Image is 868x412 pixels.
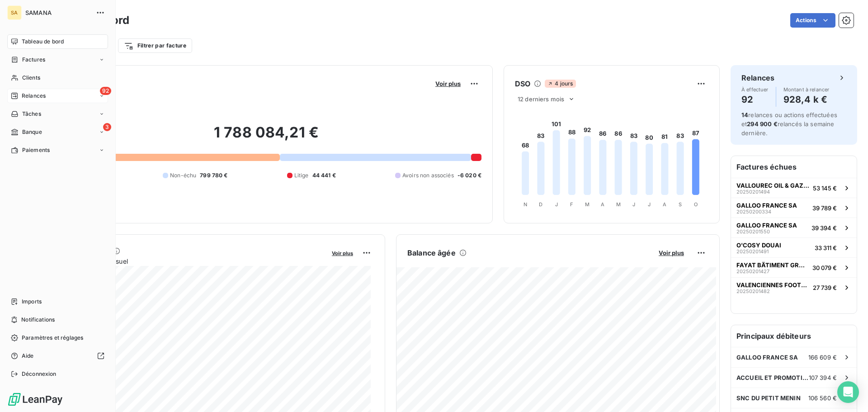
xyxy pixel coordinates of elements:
span: 39 394 € [811,224,837,232]
span: relances ou actions effectuées et relancés la semaine dernière. [741,111,837,137]
span: SAMANA [25,9,90,16]
span: Voir plus [332,250,353,256]
span: 20250201494 [736,189,770,194]
span: 20250200334 [736,209,771,214]
button: Voir plus [433,80,463,88]
span: 3 [103,123,111,131]
span: SNC DU PETIT MENIN [736,394,801,402]
span: VALENCIENNES FOOTBALL CLUB [736,281,809,289]
tspan: A [601,201,604,208]
span: 44 441 € [312,171,336,180]
span: Notifications [21,316,55,324]
span: Montant à relancer [783,87,830,92]
span: Non-échu [170,171,196,180]
tspan: M [585,201,590,208]
span: Relances [22,92,46,100]
span: Voir plus [659,249,684,256]
span: Chiffre d'affaires mensuel [51,256,325,266]
span: 33 311 € [815,244,837,251]
button: FAYAT BÄTIMENT GRAND PROJETS2025020142730 079 € [731,257,857,277]
div: SA [7,5,22,20]
span: Tâches [22,110,41,118]
h2: 1 788 084,21 € [51,123,481,151]
span: 30 079 € [812,264,837,271]
span: ACCUEIL ET PROMOTION SAMBRE [736,374,809,381]
tspan: N [524,201,527,208]
span: 106 560 € [808,394,837,402]
h4: 92 [741,92,769,107]
button: Actions [790,13,835,28]
span: 20250201550 [736,229,770,234]
span: 27 739 € [813,284,837,291]
span: -6 020 € [458,171,481,180]
span: 20250201491 [736,249,769,254]
span: 20250201427 [736,269,769,274]
span: GALLOO FRANCE SA [736,202,797,209]
span: GALLOO FRANCE SA [736,354,798,361]
button: Voir plus [329,249,356,257]
span: 294 900 € [747,120,777,128]
h6: Balance âgée [407,247,456,258]
button: Voir plus [656,249,687,257]
tspan: J [555,201,558,208]
tspan: M [616,201,621,208]
h6: Factures échues [731,156,857,178]
span: Imports [22,298,42,306]
span: VALLOUREC OIL & GAZ FRANCE C/O VALLOUREC SSC [736,182,809,189]
span: 39 789 € [812,204,837,212]
tspan: D [539,201,542,208]
span: Paiements [22,146,50,154]
span: GALLOO FRANCE SA [736,222,797,229]
button: Filtrer par facture [118,38,192,53]
h6: DSO [515,78,530,89]
button: VALENCIENNES FOOTBALL CLUB2025020148227 739 € [731,277,857,297]
span: 799 780 € [200,171,227,180]
span: À effectuer [741,87,769,92]
div: Open Intercom Messenger [837,381,859,403]
span: Litige [294,171,309,180]
span: Aide [22,352,34,360]
span: O'COSY DOUAI [736,242,781,249]
tspan: F [570,201,573,208]
span: 4 jours [545,80,576,88]
button: GALLOO FRANCE SA2025020033439 789 € [731,198,857,218]
button: VALLOUREC OIL & GAZ FRANCE C/O VALLOUREC SSC2025020149453 145 € [731,178,857,198]
tspan: J [632,201,635,208]
img: Logo LeanPay [7,392,63,407]
span: Avoirs non associés [402,171,454,180]
span: Voir plus [435,80,461,87]
span: 20250201482 [736,289,770,294]
span: 92 [100,87,111,95]
h6: Principaux débiteurs [731,325,857,347]
span: Déconnexion [22,370,57,378]
span: 12 derniers mois [518,95,564,103]
button: GALLOO FRANCE SA2025020155039 394 € [731,218,857,237]
span: 107 394 € [809,374,837,381]
span: FAYAT BÄTIMENT GRAND PROJETS [736,261,809,269]
button: O'COSY DOUAI2025020149133 311 € [731,237,857,257]
span: 53 145 € [813,185,837,192]
tspan: A [663,201,666,208]
span: 14 [741,111,748,118]
tspan: O [694,201,698,208]
h6: Relances [741,72,774,83]
span: Factures [22,56,45,64]
h4: 928,4 k € [783,92,830,107]
span: Paramètres et réglages [22,334,83,342]
span: Tableau de bord [22,38,64,46]
a: Aide [7,349,108,363]
tspan: J [648,201,651,208]
span: Clients [22,74,40,82]
span: 166 609 € [808,354,837,361]
tspan: S [679,201,682,208]
span: Banque [22,128,42,136]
